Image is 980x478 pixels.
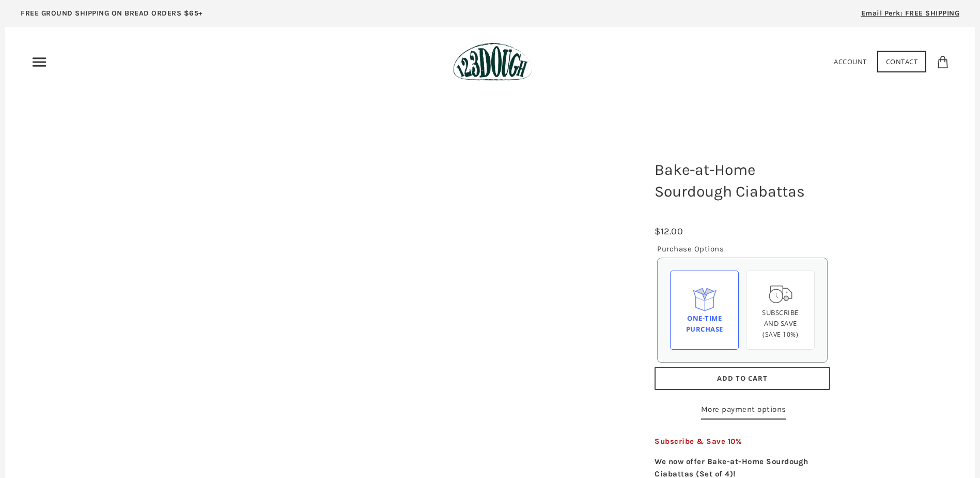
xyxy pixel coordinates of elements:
span: Subscribe and save [762,308,799,328]
img: 123Dough Bakery [453,42,532,81]
span: Subscribe & Save 10% [655,437,741,446]
h1: Bake-at-Home Sourdough Ciabattas [647,154,838,207]
span: Add to Cart [717,374,768,383]
a: More payment options [701,403,786,420]
div: $12.00 [655,224,683,239]
div: One-time Purchase [679,313,730,335]
a: FREE GROUND SHIPPING ON BREAD ORDERS $65+ [5,5,219,27]
button: Add to Cart [655,367,830,390]
a: Contact [877,51,927,72]
span: Email Perk: FREE SHIPPING [861,9,960,18]
span: (Save 10%) [763,330,798,339]
a: Account [834,57,867,66]
legend: Purchase Options [657,243,724,255]
nav: Primary [31,54,48,70]
a: Bake-at-Home Sourdough Ciabattas [57,149,613,459]
a: Email Perk: FREE SHIPPING [846,5,975,27]
p: FREE GROUND SHIPPING ON BREAD ORDERS $65+ [21,8,203,19]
